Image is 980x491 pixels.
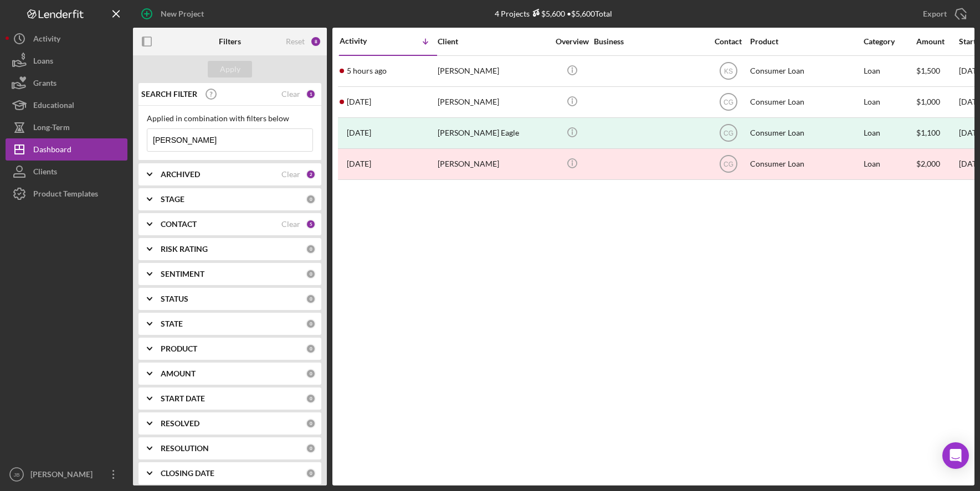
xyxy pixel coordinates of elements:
b: ARCHIVED [161,170,200,179]
div: New Project [161,3,204,25]
div: 0 [306,244,316,254]
b: Filters [219,37,241,46]
div: Educational [33,94,74,119]
b: STATUS [161,294,188,303]
button: Apply [208,61,252,77]
div: Client [438,37,548,46]
div: 2 [306,169,316,179]
b: SEARCH FILTER [141,90,197,99]
div: 0 [306,468,316,478]
div: Reset [286,37,305,46]
div: Loan [864,118,915,148]
div: Activity [33,28,60,53]
button: JB[PERSON_NAME] [6,463,127,485]
div: Product [750,37,861,46]
div: Product Templates [33,183,98,208]
button: Activity [6,28,127,50]
div: Loan [864,56,915,86]
b: CONTACT [161,220,197,229]
b: STAGE [161,195,184,204]
div: [PERSON_NAME] [438,56,548,86]
div: 5 [306,219,316,229]
div: Clear [281,90,300,99]
b: START DATE [161,394,205,403]
div: 0 [306,394,316,404]
button: Long-Term [6,116,127,138]
div: 0 [306,269,316,279]
b: RESOLUTION [161,444,209,453]
div: Apply [220,61,240,77]
div: $2,000 [916,149,958,179]
div: [PERSON_NAME] [438,149,548,179]
span: $1,500 [916,66,940,75]
button: New Project [133,3,215,25]
div: Grants [33,72,57,97]
button: Export [912,3,974,25]
b: PRODUCT [161,344,197,353]
div: 0 [306,418,316,428]
div: Overview [551,37,593,46]
button: Dashboard [6,138,127,161]
b: RISK RATING [161,245,208,254]
button: Loans [6,50,127,72]
div: Long-Term [33,116,70,141]
div: Applied in combination with filters below [147,114,313,123]
div: 0 [306,369,316,379]
time: 2025-01-20 19:48 [347,128,371,137]
div: Category [864,37,915,46]
div: Clear [281,220,300,229]
div: Consumer Loan [750,56,861,86]
div: $1,100 [916,118,958,148]
div: 0 [306,443,316,453]
div: Loans [33,50,53,75]
button: Product Templates [6,183,127,205]
div: Consumer Loan [750,87,861,117]
div: Export [923,3,947,25]
div: 0 [306,194,316,204]
div: [PERSON_NAME] Eagle [438,118,548,148]
time: 2025-09-25 14:07 [347,66,387,75]
text: CG [724,99,733,106]
b: AMOUNT [161,369,196,378]
div: Clients [33,161,57,185]
div: 4 Projects • $5,600 Total [495,9,612,18]
div: Consumer Loan [750,149,861,179]
div: Consumer Loan [750,118,861,148]
time: 2024-11-04 18:04 [347,159,371,168]
div: 0 [306,319,316,329]
text: CG [724,130,733,137]
div: $5,600 [530,9,565,18]
div: Activity [340,37,388,45]
div: Loan [864,87,915,117]
button: Clients [6,161,127,183]
button: Educational [6,94,127,116]
text: KS [724,68,732,75]
button: Grants [6,72,127,94]
div: Loan [864,149,915,179]
div: 8 [310,36,321,47]
text: CG [724,161,733,168]
div: Contact [707,37,749,46]
div: Dashboard [33,138,71,163]
div: Open Intercom Messenger [942,442,969,469]
b: RESOLVED [161,419,199,428]
div: [PERSON_NAME] [438,87,548,117]
div: [PERSON_NAME] [28,463,100,488]
div: Clear [281,170,300,179]
b: CLOSING DATE [161,469,214,478]
b: SENTIMENT [161,270,204,278]
div: Amount [916,37,958,46]
div: 1 [306,89,316,99]
div: Business [594,37,705,46]
div: 0 [306,294,316,304]
b: STATE [161,319,183,328]
span: $1,000 [916,97,940,106]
